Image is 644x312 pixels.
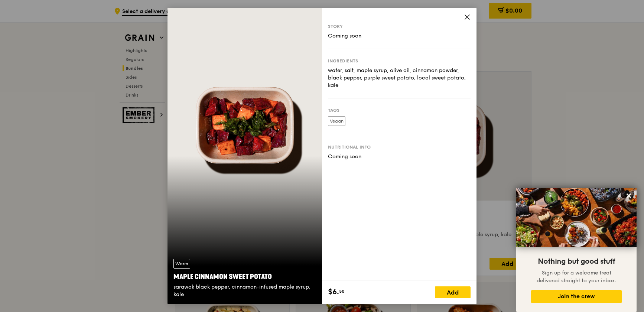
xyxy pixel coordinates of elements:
span: Sign up for a welcome treat delivered straight to your inbox. [537,270,616,284]
span: 50 [339,288,345,294]
div: Add [435,286,471,298]
span: $6. [328,286,339,298]
img: DSC07876-Edit02-Large.jpeg [516,188,637,247]
button: Close [623,190,635,202]
div: Story [328,23,471,29]
span: Nothing but good stuff [538,257,615,266]
label: Vegan [328,116,345,126]
div: Nutritional info [328,144,471,150]
div: Warm [173,259,190,269]
div: Coming soon [328,153,471,160]
div: Tags [328,107,471,113]
div: Maple Cinnamon Sweet Potato [173,272,316,282]
button: Join the crew [531,290,622,303]
div: Coming soon [328,32,471,40]
div: water, salt, maple syrup, olive oil, cinnamon powder, black pepper, purple sweet potato, local sw... [328,67,471,89]
div: Ingredients [328,58,471,64]
div: sarawak black pepper, cinnamon-infused maple syrup, kale [173,283,316,298]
